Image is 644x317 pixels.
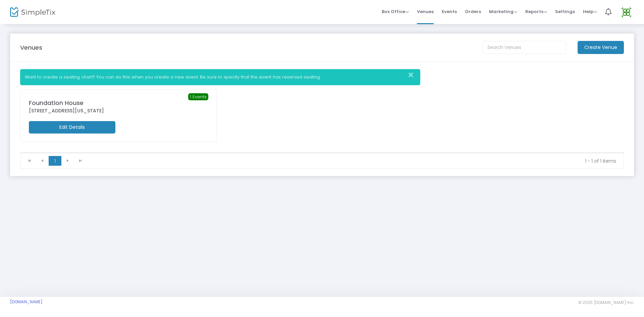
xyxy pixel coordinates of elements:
[29,107,208,114] div: [STREET_ADDRESS][US_STATE]
[525,8,547,15] span: Reports
[49,156,61,166] span: Page 1
[489,8,517,15] span: Marketing
[465,3,481,20] span: Orders
[20,43,42,52] m-panel-title: Venues
[442,3,457,20] span: Events
[188,93,208,101] span: 1 Events
[555,3,575,20] span: Settings
[578,41,624,54] m-button: Create Venue
[417,3,434,20] span: Venues
[578,300,634,305] span: © 2025 [DOMAIN_NAME] Inc.
[482,41,566,54] input: Search Venues
[10,299,43,305] a: [DOMAIN_NAME]
[29,98,208,107] div: Foundation House
[20,69,420,85] div: Want to create a seating chart? You can do this when you create a new event. Be sure to specify t...
[583,8,597,15] span: Help
[20,153,624,153] div: Data table
[407,69,420,81] button: Close
[382,8,409,15] span: Box Office
[29,121,115,134] m-button: Edit Details
[92,158,616,164] kendo-pager-info: 1 - 1 of 1 items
